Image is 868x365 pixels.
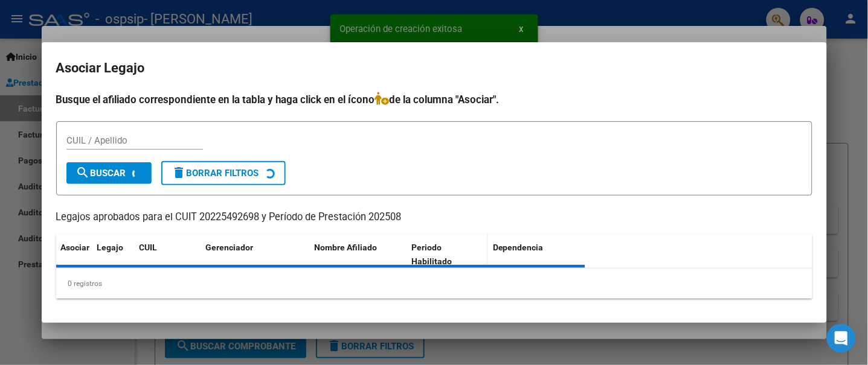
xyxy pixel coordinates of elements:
div: 0 registros [56,268,812,299]
datatable-header-cell: Legajo [92,235,135,275]
span: Buscar [76,168,126,179]
datatable-header-cell: CUIL [135,235,201,275]
span: Asociar [61,243,90,252]
span: Dependencia [493,243,544,252]
p: Legajos aprobados para el CUIT 20225492698 y Período de Prestación 202508 [56,210,812,225]
span: Nombre Afiliado [315,243,378,252]
mat-icon: search [76,165,91,180]
datatable-header-cell: Asociar [56,235,92,275]
span: Legajo [97,243,124,252]
span: CUIL [140,243,158,252]
datatable-header-cell: Dependencia [488,235,585,275]
datatable-header-cell: Nombre Afiliado [310,235,407,275]
span: Gerenciador [206,243,254,252]
span: Periodo Habilitado [411,243,452,266]
div: Open Intercom Messenger [827,324,856,353]
datatable-header-cell: Gerenciador [201,235,310,275]
datatable-header-cell: Periodo Habilitado [407,235,488,275]
h2: Asociar Legajo [56,57,812,80]
h4: Busque el afiliado correspondiente en la tabla y haga click en el ícono de la columna "Asociar". [56,92,812,107]
button: Borrar Filtros [161,161,286,185]
mat-icon: delete [172,165,187,180]
span: Borrar Filtros [172,168,259,179]
button: Buscar [66,162,152,184]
